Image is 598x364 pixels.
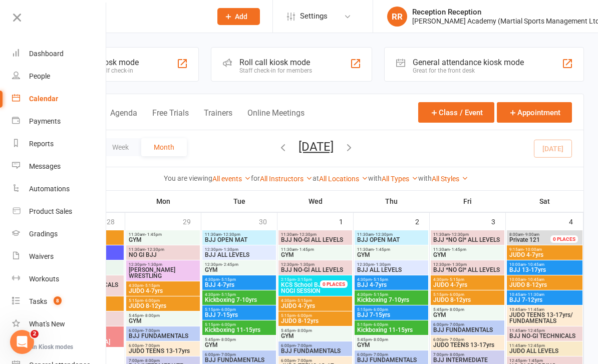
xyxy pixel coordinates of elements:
span: - 1:45pm [450,247,466,252]
span: 4:30pm [204,277,274,282]
span: JUDO 4-7yrs [509,252,580,258]
a: Reports [12,133,107,155]
div: 4 [569,213,583,229]
span: 5:45pm [433,307,502,312]
span: 5:45pm [280,328,350,333]
span: - 7:00pm [448,337,464,342]
span: 8 [54,296,62,305]
span: NOGI SESSION [280,282,332,294]
span: GYM [204,342,274,348]
div: Tasks [29,297,47,305]
span: 11:30am [280,247,350,252]
span: BJJ NO-GI ALL LEVELS [280,237,350,243]
span: - 8:00pm [143,358,160,363]
span: - 5:15pm [295,298,312,303]
span: - 5:15pm [448,277,464,282]
span: - 7:00pm [295,358,312,363]
span: 11:30am [128,232,198,237]
div: Member self check-in [77,67,139,74]
span: 4:30pm [128,283,198,288]
a: All events [212,175,251,183]
span: - 3:15pm [295,277,312,282]
span: BJJ INTERMEDIATE [433,357,502,363]
div: Roll call kiosk mode [239,58,312,67]
span: 5:15pm [357,307,426,312]
span: - 7:00pm [295,343,312,348]
span: - 1:30pm [374,262,391,267]
span: 6:00pm [128,328,198,333]
span: Kickboxing 7-10yrs [357,297,426,303]
div: People [29,72,50,80]
span: 12:30pm [357,262,426,267]
span: - 1:45pm [297,247,314,252]
strong: with [368,174,382,182]
a: All Types [382,175,418,183]
a: Waivers [12,245,107,268]
span: JUDO 8-12yrs [128,303,198,309]
span: - 5:15pm [143,283,160,288]
span: Kickboxing 11-15yrs [357,327,426,333]
span: - 8:00pm [143,313,160,318]
span: GYM [280,333,350,339]
a: All Instructors [260,175,313,183]
span: 6:00pm [433,322,502,327]
div: 3 [491,213,505,229]
span: 11:30am [128,247,198,252]
span: - 8:00pm [219,337,236,342]
input: Search... [59,10,204,24]
a: All Styles [432,175,468,183]
div: 28 [107,213,125,229]
button: Class / Event [418,102,494,123]
span: 7:00pm [433,352,502,357]
span: 4:30pm [357,277,426,282]
div: 30 [259,213,277,229]
a: What's New [12,313,107,335]
span: 5:15pm [433,292,502,297]
div: 0 PLACES [550,235,578,243]
span: BJJ ALL LEVELS [357,267,426,273]
span: JUDO 4-7yrs [128,288,198,294]
div: Calendar [29,95,58,103]
span: 5:15pm [357,322,426,327]
div: 1 [339,213,353,229]
span: BJJ *NO GI* ALL LEVELS [433,237,502,243]
span: 11:30am [204,232,274,237]
span: - 1:30pm [146,262,162,267]
button: Trainers [204,108,232,130]
span: 11:30am [433,247,502,252]
span: JUDO 8-12yrs [433,297,502,303]
span: 12:30pm [204,247,274,252]
button: Week [100,138,141,156]
span: 11:30am [357,247,426,252]
strong: You are viewing [164,174,212,182]
span: 12:30pm [204,262,274,267]
span: 8:00am [509,232,562,237]
button: Online Meetings [247,108,305,130]
span: 12:30pm [128,262,198,267]
span: JUDO ALL LEVELS [509,348,580,354]
span: JUDO TEENS 13-17yrs [128,348,198,354]
span: - 5:15pm [372,277,388,282]
span: 4:30pm [204,292,274,297]
span: - 6:00pm [295,313,312,318]
span: BJJ 4-7yrs [357,282,426,288]
span: - 6:00pm [143,298,160,303]
th: Sat [506,191,583,212]
span: - 1:30pm [222,247,238,252]
div: Workouts [29,275,59,283]
span: 5:45pm [357,337,426,342]
div: 29 [183,213,201,229]
span: GYM [128,318,198,324]
span: - 10:45am [526,277,544,282]
span: 10:00am [509,277,580,282]
span: 6:00pm [280,343,350,348]
span: - 12:45pm [526,343,545,348]
span: 10:45am [509,307,580,312]
span: Private 121 [509,236,540,243]
span: 12:30pm [433,262,502,267]
th: Thu [354,191,430,212]
span: GYM [433,312,502,318]
span: 11:30am [357,232,426,237]
div: Automations [29,185,70,193]
span: BJJ FUNDAMENTALS [128,333,198,339]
